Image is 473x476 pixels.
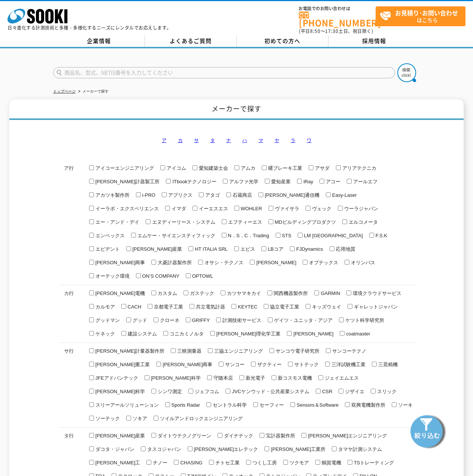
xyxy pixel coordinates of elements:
input: 守随本店 [207,375,212,380]
span: キッズウェイ [310,304,341,310]
input: [PERSON_NAME]電機 [89,290,94,295]
input: ダコタ・ジャパン [89,446,94,451]
input: coatmaster [340,331,345,336]
img: btn_search_fixed.png [409,412,447,450]
span: ケツト科学研究所 [344,317,384,323]
span: 応用地質 [334,246,355,252]
input: [PERSON_NAME]商事 [89,260,94,265]
span: ITbookテクノロジー [171,179,216,184]
input: ソキア [126,416,131,421]
input: イマダ [165,206,170,211]
a: ラ [291,138,295,143]
a: ア [162,138,167,143]
input: FJDynamics [290,246,295,251]
img: btn_search.png [397,63,416,82]
span: ガステック [188,290,214,296]
input: CHASING [174,460,179,465]
span: Sports Radar [170,402,200,408]
input: [PERSON_NAME]産業 [126,246,131,251]
span: Easy-Laser [331,192,357,198]
span: 初めての方へ [264,37,300,45]
input: LM [GEOGRAPHIC_DATA] [298,233,303,238]
input: タマヤ計測システム [332,446,337,451]
input: STS [276,233,281,238]
span: MDビルディングプロダクツ [273,219,336,225]
input: 計測技術サービス [216,317,221,322]
a: お見積り･お問い合わせはこちら [376,6,466,26]
input: ジェフコム [188,389,193,394]
span: エビス [239,246,255,252]
span: [PERSON_NAME] [292,331,333,337]
span: ウーラジャパン [343,206,378,211]
input: イーラボ・エクスペリエンス [89,206,94,211]
span: [PERSON_NAME]重工業 [94,362,150,367]
input: GARMIN [314,290,319,295]
span: 関西機器製作所 [272,290,308,296]
input: 双興電機製作所 [345,402,350,407]
span: OPTOWL [191,273,213,279]
input: チノー [146,460,151,465]
span: ソーキ [397,402,413,408]
dt: サ行 [61,286,83,360]
input: LBコア [261,246,266,251]
span: [PERSON_NAME]商事 [161,362,212,367]
input: [PERSON_NAME]商事 [156,362,161,367]
input: 新光電子 [239,375,244,380]
input: キッズウェイ [306,304,310,309]
span: 三映測量器 [176,348,201,354]
input: シンワ測定 [151,389,156,394]
li: メーカーで探す [77,88,109,96]
input: ダイナテック [218,433,222,438]
input: Sports Radar [165,402,170,407]
input: [PERSON_NAME]エンジニアリング [301,433,306,438]
input: [PERSON_NAME]計器製工所 [89,179,94,184]
a: マ [258,138,263,143]
span: アサダ [313,165,330,171]
span: セントラル科学 [211,402,247,408]
span: 宝計器製作所 [264,433,295,439]
input: ダイトウテクノグリーン [151,433,156,438]
span: サトテック [293,362,319,367]
a: よくあるご質問 [145,36,237,47]
input: [PERSON_NAME]科学 [145,375,149,380]
input: 三洋試験機工業 [325,362,330,367]
input: 愛知産業 [265,179,270,184]
input: 曙ブレーキ工業 [262,165,267,170]
input: [PERSON_NAME]重工業 [89,362,94,367]
input: 宝計器製作所 [260,433,264,438]
input: ソーキ [392,402,397,407]
span: カルモア [94,304,115,310]
input: iRay [297,179,302,184]
span: 新光電子 [244,375,265,381]
input: アイコーエンジニアリング [89,165,94,170]
span: [PERSON_NAME]商事 [94,260,145,265]
span: [PERSON_NAME]計量器製作所 [94,348,165,354]
span: エフティーエス [227,219,262,225]
input: [PERSON_NAME]エレテック [188,446,192,451]
input: 協立電子工業 [264,304,269,309]
span: オーテック環境 [94,273,130,279]
span: サンコーテクノ [331,348,366,354]
input: アサダ [309,165,313,170]
input: オサシ・テクノス [198,260,203,265]
span: スリーアールソリューション [94,402,159,408]
span: はこちら [380,7,465,25]
input: アイコム [160,165,165,170]
a: [PHONE_NUMBER] [299,12,376,27]
input: i-PRO [136,192,141,197]
input: つくし工房 [246,460,251,465]
input: N．S．C．Trading [222,233,227,238]
span: 愛知建築士会 [197,165,228,171]
span: エルコメータ [347,219,378,225]
dt: カ行 [61,229,83,302]
span: iRay [302,179,313,184]
input: 鶴賀電機 [315,460,320,465]
span: アプリクス [167,192,192,198]
input: カスタム [151,290,156,295]
input: GRIFFY [186,317,191,322]
span: イマダ [170,206,186,211]
span: サンコウ電子研究所 [274,348,319,354]
span: (平日 ～ 土日、祝日除く) [299,28,373,34]
input: 三協エンジニアリング [208,348,213,353]
span: KEYTEC [236,304,257,310]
